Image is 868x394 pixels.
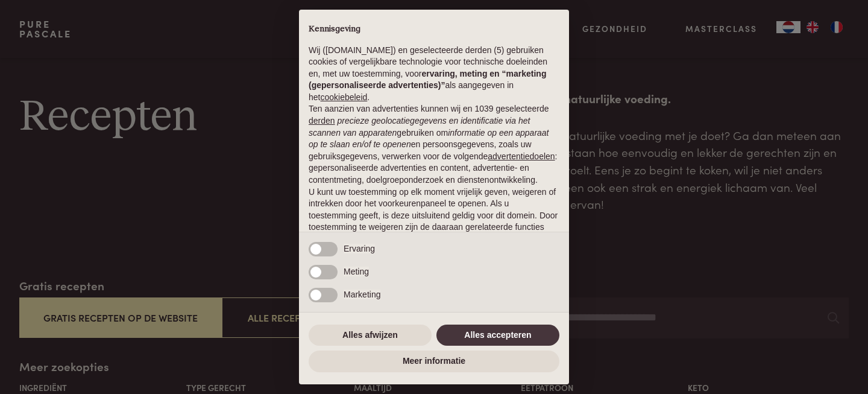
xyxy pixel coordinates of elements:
[309,115,335,127] button: derden
[320,92,367,102] a: cookiebeleid
[344,244,375,253] span: Ervaring
[344,267,369,276] span: Meting
[309,45,559,104] p: Wij ([DOMAIN_NAME]) en geselecteerde derden (5) gebruiken cookies of vergelijkbare technologie vo...
[344,290,380,299] span: Marketing
[309,103,559,186] p: Ten aanzien van advertenties kunnen wij en 1039 geselecteerde gebruiken om en persoonsgegevens, z...
[309,325,432,346] button: Alles afwijzen
[309,116,530,138] em: precieze geolocatiegegevens en identificatie via het scannen van apparaten
[309,186,559,246] p: U kunt uw toestemming op elk moment vrijelijk geven, weigeren of intrekken door het voorkeurenpan...
[488,151,555,163] button: advertentiedoelen
[309,351,559,372] button: Meer informatie
[436,325,559,346] button: Alles accepteren
[309,128,549,150] em: informatie op een apparaat op te slaan en/of te openen
[309,24,559,35] h2: Kennisgeving
[309,69,546,91] strong: ervaring, meting en “marketing (gepersonaliseerde advertenties)”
